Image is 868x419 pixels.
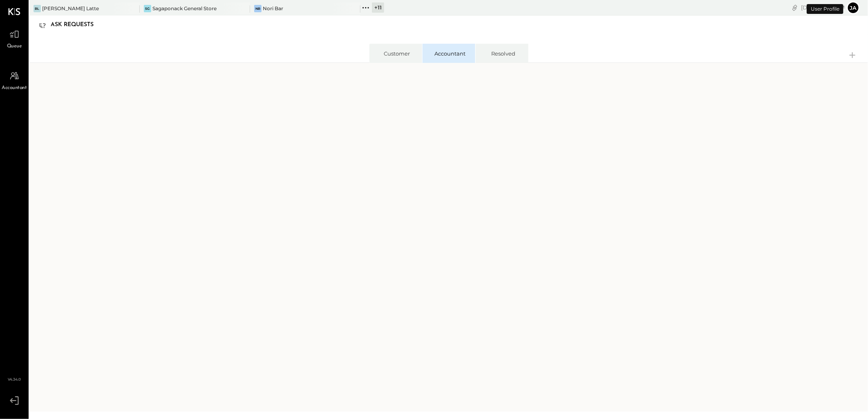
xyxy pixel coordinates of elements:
div: Sagaponack General Store [152,5,217,12]
div: Accountant [431,50,470,57]
div: User Profile [807,4,843,14]
div: Customer [378,50,416,57]
li: Resolved [475,44,528,63]
div: SG [144,5,151,12]
button: ja [847,1,860,14]
div: BL [34,5,41,12]
a: Queue [0,27,28,50]
span: Queue [7,43,22,50]
div: Nori Bar [263,5,283,12]
a: Accountant [0,68,28,92]
div: copy link [791,3,799,12]
span: Accountant [2,85,27,92]
div: Ask Requests [51,18,102,31]
div: [DATE] [801,4,845,11]
div: + 11 [372,2,384,13]
div: [PERSON_NAME] Latte [42,5,99,12]
div: NB [254,5,262,12]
